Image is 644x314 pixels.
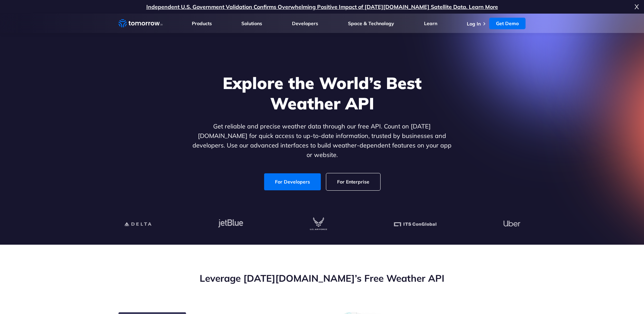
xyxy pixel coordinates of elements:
[146,3,498,10] a: Independent U.S. Government Validation Confirms Overwhelming Positive Impact of [DATE][DOMAIN_NAM...
[192,20,212,27] a: Products
[467,21,481,27] a: Log In
[424,20,437,27] a: Learn
[489,18,526,29] a: Get Demo
[118,272,526,285] h2: Leverage [DATE][DOMAIN_NAME]’s Free Weather API
[118,18,163,29] a: Home link
[264,173,321,190] a: For Developers
[326,173,380,190] a: For Enterprise
[191,122,453,160] p: Get reliable and precise weather data through our free API. Count on [DATE][DOMAIN_NAME] for quic...
[191,73,453,114] h1: Explore the World’s Best Weather API
[348,20,394,27] a: Space & Technology
[241,20,262,27] a: Solutions
[292,20,318,27] a: Developers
